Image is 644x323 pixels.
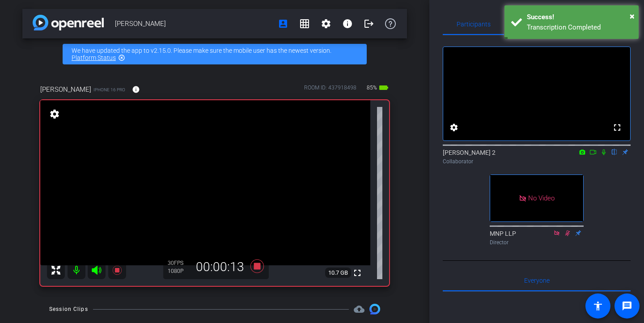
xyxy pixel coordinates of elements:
[278,18,288,29] mat-icon: account_box
[33,15,104,30] img: app-logo
[299,18,310,29] mat-icon: grid_on
[612,122,623,133] mat-icon: fullscreen
[49,305,88,314] div: Session Clips
[443,148,631,166] div: [PERSON_NAME] 2
[354,304,364,314] mat-icon: cloud_upload
[528,194,555,202] span: No Video
[190,259,250,275] div: 00:00:13
[490,238,584,246] div: Director
[354,304,364,314] span: Destinations for your clips
[449,122,459,133] mat-icon: settings
[63,44,367,64] div: We have updated the app to v2.15.0. Please make sure the mobile user has the newest version.
[325,268,351,278] span: 10.7 GB
[304,84,356,97] div: ROOM ID: 437918498
[365,81,378,95] span: 85%
[364,18,374,29] mat-icon: logout
[72,54,116,61] a: Platform Status
[40,85,91,94] span: [PERSON_NAME]
[490,229,584,246] div: MNP LLP
[593,301,603,311] mat-icon: accessibility
[168,259,190,267] div: 30
[115,15,272,33] span: [PERSON_NAME]
[369,304,380,314] img: Session clips
[168,268,190,275] div: 1080P
[321,18,331,29] mat-icon: settings
[93,86,125,93] span: iPhone 16 Pro
[118,54,125,61] mat-icon: highlight_off
[352,268,363,278] mat-icon: fullscreen
[48,109,61,119] mat-icon: settings
[609,148,620,156] mat-icon: flip
[378,82,389,93] mat-icon: battery_std
[622,301,632,311] mat-icon: message
[457,21,491,27] span: Participants
[132,85,140,93] mat-icon: info
[524,277,550,284] span: Everyone
[342,18,353,29] mat-icon: info
[174,260,183,266] span: FPS
[443,157,631,166] div: Collaborator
